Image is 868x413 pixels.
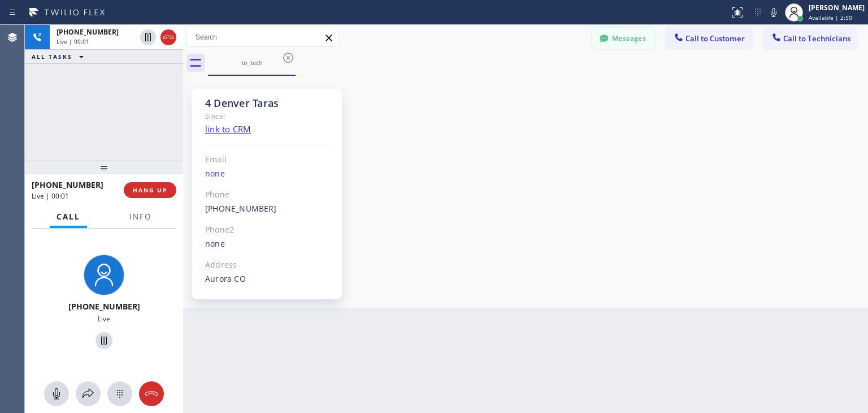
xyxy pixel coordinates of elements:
span: [PHONE_NUMBER] [32,179,103,190]
span: HANG UP [133,186,167,194]
span: Live | 00:01 [57,37,89,45]
div: none [205,238,329,251]
button: Mute [766,5,782,20]
span: Info [129,212,151,222]
span: Call to Technicians [783,33,850,44]
div: Aurora CO [205,273,329,286]
div: Phone2 [205,223,329,236]
div: Since: [205,110,329,123]
button: Open dialpad [107,381,132,406]
span: ALL TASKS [32,53,72,61]
a: [PHONE_NUMBER] [205,203,277,214]
span: [PHONE_NUMBER] [57,27,119,37]
button: Hold Customer [140,29,156,45]
button: Mute [44,381,69,406]
span: Call [57,212,80,222]
a: link to CRM [205,123,251,135]
div: [PERSON_NAME] [809,3,865,12]
button: Hang up [139,381,164,406]
span: Live [98,314,110,324]
div: Email [205,153,329,166]
button: Call to Technicians [763,28,857,49]
span: Call to Customer [685,33,745,44]
div: 4 Denver Taras [205,97,329,110]
span: Live | 00:01 [32,191,69,201]
div: Address [205,259,329,272]
button: Info [123,206,158,228]
span: [PHONE_NUMBER] [68,301,140,312]
button: Hold Customer [96,332,112,349]
button: ALL TASKS [25,50,95,63]
div: none [205,167,329,180]
button: HANG UP [124,182,176,198]
button: Call to Customer [666,28,752,49]
button: Hang up [160,29,176,45]
input: Search [187,28,338,46]
div: to_tech [209,58,294,67]
button: Open directory [76,381,101,406]
span: Available | 2:50 [809,14,852,21]
div: Phone [205,188,329,201]
button: Call [50,206,87,228]
button: Messages [592,28,654,49]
